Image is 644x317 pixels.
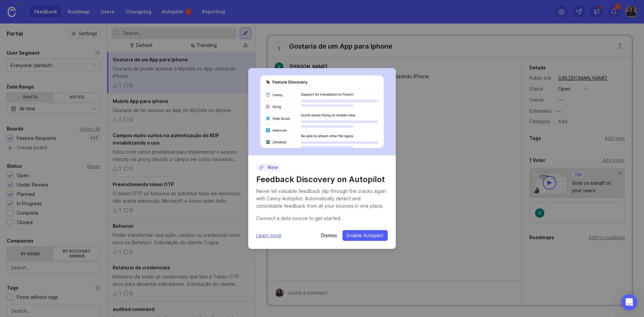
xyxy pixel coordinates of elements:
div: Connect a data source to get started. [256,215,388,222]
button: Enable Autopilot [342,230,388,241]
div: Open Intercom Messenger [621,294,637,310]
img: autopilot-456452bdd303029aca878276f8eef889.svg [260,75,384,148]
a: Learn more [256,232,281,239]
p: New [259,164,278,171]
div: Never let valuable feedback slip through the cracks again with Canny Autopilot. Automatically det... [256,188,388,210]
span: Enable Autopilot [347,232,383,239]
button: Dismiss [321,232,337,239]
h1: Feedback Discovery on Autopilot [256,174,388,185]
